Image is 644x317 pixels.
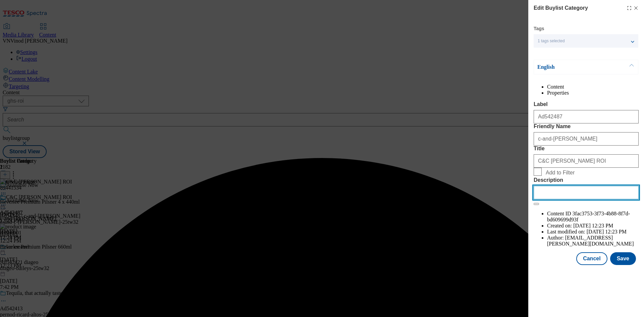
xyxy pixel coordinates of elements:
[573,223,613,228] span: [DATE] 12:23 PM
[547,223,639,229] li: Created on:
[534,4,588,12] h4: Edit Buylist Category
[547,211,639,223] li: Content ID
[547,229,639,235] li: Last modified on:
[534,154,639,168] input: Enter Title
[534,27,544,31] label: Tags
[547,235,634,247] span: [EMAIL_ADDRESS][PERSON_NAME][DOMAIN_NAME]
[534,110,639,123] input: Enter Label
[534,34,638,48] button: 1 tags selected
[534,177,639,183] label: Description
[534,132,639,146] input: Enter Friendly Name
[537,64,608,70] p: English
[534,146,639,152] label: Title
[547,211,630,222] span: 3fac3753-3f73-4b88-8f7d-bd609699d93f
[547,90,639,96] li: Properties
[610,252,636,265] button: Save
[546,170,575,176] span: Add to Filter
[534,123,639,129] label: Friendly Name
[534,186,639,199] input: Enter Description
[547,235,639,247] li: Author:
[576,252,607,265] button: Cancel
[534,101,639,107] label: Label
[547,84,639,90] li: Content
[587,229,627,234] span: [DATE] 12:23 PM
[538,39,565,44] span: 1 tags selected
